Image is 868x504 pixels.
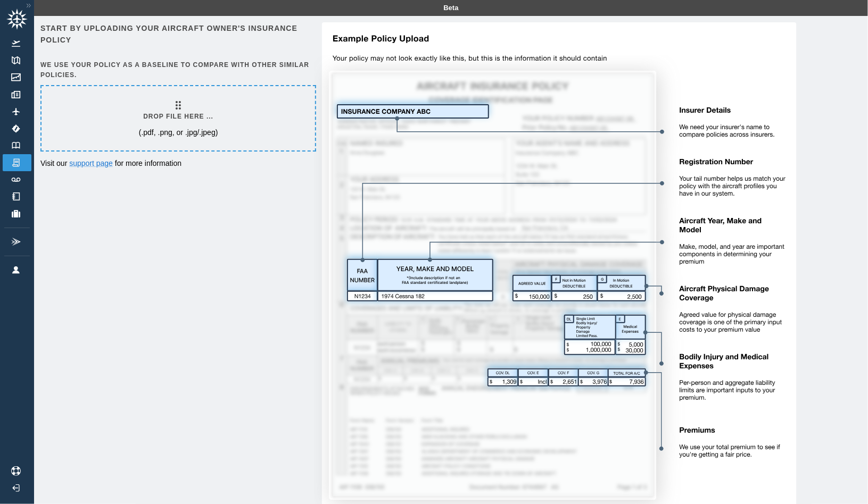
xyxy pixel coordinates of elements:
[143,112,213,122] h6: Drop file here ...
[40,22,314,46] h6: Start by uploading your aircraft owner's insurance policy
[40,60,314,80] h6: We use your policy as a baseline to compare with other similar policies.
[40,158,314,169] p: Visit our for more information
[139,127,218,138] p: (.pdf, .png, or .jpg/.jpeg)
[69,159,113,167] a: support page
